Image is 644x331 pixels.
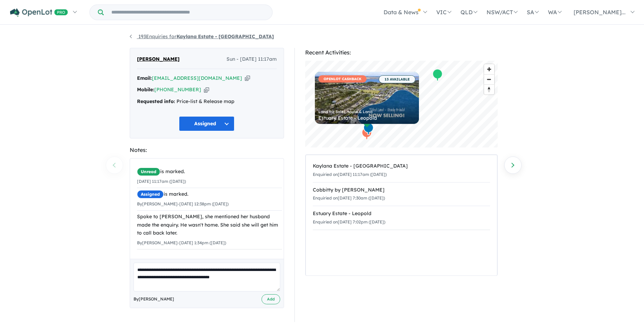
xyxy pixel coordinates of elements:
[305,48,498,57] div: Recent Activities:
[261,294,280,304] button: Add
[179,116,234,131] button: Assigned
[318,75,367,83] span: OPENLOT CASHBACK
[130,145,284,155] div: Notes:
[318,110,415,114] div: Land for Sale | House & Land
[313,206,490,230] a: Estuary Estate - LeopoldEnquiried on[DATE] 7:02pm ([DATE])
[137,190,164,198] span: Assigned
[484,74,494,84] button: Zoom out
[10,8,68,17] img: Openlot PRO Logo White
[363,122,373,135] div: Map marker
[313,182,490,206] a: Cobbitty by [PERSON_NAME]Enquiried on[DATE] 7:30am ([DATE])
[315,72,419,124] a: OPENLOT CASHBACK 13 AVAILABLE Land for Sale | House & Land Estuary Estate - Leopold
[105,5,271,20] input: Try estate name, suburb, builder or developer
[313,186,490,194] div: Cobbitty by [PERSON_NAME]
[137,213,282,237] div: Spoke to [PERSON_NAME], she mentioned her husband made the enquiry. He wasn't home. She said she ...
[379,75,415,83] span: 13 AVAILABLE
[313,172,387,177] small: Enquiried on [DATE] 11:17am ([DATE])
[137,179,186,184] small: [DATE] 11:17am ([DATE])
[130,33,515,41] nav: breadcrumb
[361,127,372,140] div: Map marker
[574,9,626,16] span: [PERSON_NAME]...
[134,296,174,303] span: By [PERSON_NAME]
[313,219,385,224] small: Enquiried on [DATE] 7:02pm ([DATE])
[484,75,494,84] span: Zoom out
[204,86,209,93] button: Copy
[137,240,226,245] small: By [PERSON_NAME] - [DATE] 1:34pm ([DATE])
[137,168,282,176] div: is marked.
[226,55,277,63] span: Sun - [DATE] 11:17am
[318,116,415,120] div: Estuary Estate - Leopold
[154,86,201,93] a: [PHONE_NUMBER]
[177,33,274,40] strong: Kaylana Estate - [GEOGRAPHIC_DATA]
[130,33,274,40] a: 193Enquiries forKaylana Estate - [GEOGRAPHIC_DATA]
[484,85,494,94] span: Reset bearing to north
[137,55,180,63] span: [PERSON_NAME]
[137,168,160,176] span: Unread
[137,201,229,206] small: By [PERSON_NAME] - [DATE] 12:38pm ([DATE])
[137,98,175,104] strong: Requested info:
[137,75,152,81] strong: Email:
[245,75,250,82] button: Copy
[313,162,490,170] div: Kaylana Estate - [GEOGRAPHIC_DATA]
[484,84,494,94] button: Reset bearing to north
[305,61,498,147] canvas: Map
[137,190,282,198] div: is marked.
[484,64,494,74] button: Zoom in
[313,195,385,201] small: Enquiried on [DATE] 7:30am ([DATE])
[152,75,242,81] a: [EMAIL_ADDRESS][DOMAIN_NAME]
[137,86,154,93] strong: Mobile:
[432,69,443,82] div: Map marker
[313,210,490,218] div: Estuary Estate - Leopold
[137,97,277,106] div: Price-list & Release map
[313,159,490,183] a: Kaylana Estate - [GEOGRAPHIC_DATA]Enquiried on[DATE] 11:17am ([DATE])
